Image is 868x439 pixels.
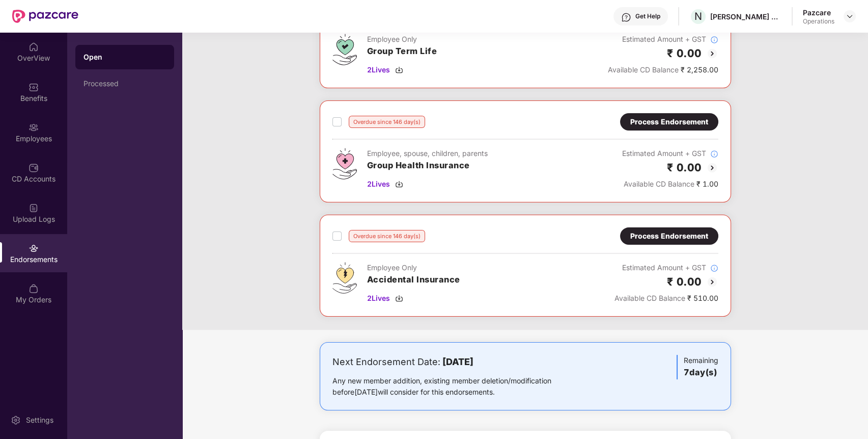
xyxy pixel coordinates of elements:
[706,47,718,60] img: svg+xml;base64,PHN2ZyBpZD0iQmFjay0yMHgyMCIgeG1sbnM9Imh0dHA6Ly93d3cudzMub3JnLzIwMDAvc3ZnIiB3aWR0aD...
[803,17,834,25] div: Operations
[367,148,488,159] div: Employee, spouse, children, parents
[442,356,473,367] b: [DATE]
[667,273,702,290] h2: ₹ 0.00
[846,12,854,20] img: svg+xml;base64,PHN2ZyBpZD0iRHJvcGRvd24tMzJ4MzIiIHhtbG5zPSJodHRwOi8vd3d3LnczLm9yZy8yMDAwL3N2ZyIgd2...
[83,52,166,62] div: Open
[630,116,708,127] div: Process Endorsement
[706,276,718,288] img: svg+xml;base64,PHN2ZyBpZD0iQmFjay0yMHgyMCIgeG1sbnM9Imh0dHA6Ly93d3cudzMub3JnLzIwMDAvc3ZnIiB3aWR0aD...
[710,12,781,21] div: [PERSON_NAME] Technologies Private Limited
[367,64,390,75] span: 2 Lives
[622,148,718,159] div: Estimated Amount + GST
[29,42,39,52] img: svg+xml;base64,PHN2ZyBpZD0iSG9tZSIgeG1sbnM9Imh0dHA6Ly93d3cudzMub3JnLzIwMDAvc3ZnIiB3aWR0aD0iMjAiIG...
[614,262,718,273] div: Estimated Amount + GST
[367,159,488,172] h3: Group Health Insurance
[803,8,834,17] div: Pazcare
[667,159,702,176] h2: ₹ 0.00
[694,10,702,22] span: N
[332,355,583,369] div: Next Endorsement Date:
[29,203,39,213] img: svg+xml;base64,PHN2ZyBpZD0iVXBsb2FkX0xvZ3MiIGRhdGEtbmFtZT0iVXBsb2FkIExvZ3MiIHhtbG5zPSJodHRwOi8vd3...
[630,230,708,242] div: Process Endorsement
[624,179,694,188] span: Available CD Balance
[332,34,357,65] img: svg+xml;base64,PHN2ZyB4bWxucz0iaHR0cDovL3d3dy53My5vcmcvMjAwMC9zdmciIHdpZHRoPSI0Ny43MTQiIGhlaWdodD...
[367,45,437,58] h3: Group Term Life
[367,293,390,304] span: 2 Lives
[608,64,718,75] div: ₹ 2,258.00
[29,283,39,294] img: svg+xml;base64,PHN2ZyBpZD0iTXlfT3JkZXJzIiBkYXRhLW5hbWU9Ik15IE9yZGVycyIgeG1sbnM9Imh0dHA6Ly93d3cudz...
[367,273,460,287] h3: Accidental Insurance
[622,178,718,190] div: ₹ 1.00
[614,294,685,302] span: Available CD Balance
[608,65,679,74] span: Available CD Balance
[635,12,660,20] div: Get Help
[684,366,718,379] h3: 7 day(s)
[332,375,583,398] div: Any new member addition, existing member deletion/modification before [DATE] will consider for th...
[83,80,166,88] div: Processed
[667,45,702,62] h2: ₹ 0.00
[367,34,437,45] div: Employee Only
[29,243,39,253] img: svg+xml;base64,PHN2ZyBpZD0iRW5kb3JzZW1lbnRzIiB4bWxucz0iaHR0cDovL3d3dy53My5vcmcvMjAwMC9zdmciIHdpZH...
[621,12,631,22] img: svg+xml;base64,PHN2ZyBpZD0iSGVscC0zMngzMiIgeG1sbnM9Imh0dHA6Ly93d3cudzMub3JnLzIwMDAvc3ZnIiB3aWR0aD...
[367,178,390,190] span: 2 Lives
[29,163,39,173] img: svg+xml;base64,PHN2ZyBpZD0iQ0RfQWNjb3VudHMiIGRhdGEtbmFtZT0iQ0QgQWNjb3VudHMiIHhtbG5zPSJodHRwOi8vd3...
[614,293,718,304] div: ₹ 510.00
[12,10,78,23] img: New Pazcare Logo
[23,415,57,425] div: Settings
[710,264,718,272] img: svg+xml;base64,PHN2ZyBpZD0iSW5mb18tXzMyeDMyIiBkYXRhLW5hbWU9IkluZm8gLSAzMngzMiIgeG1sbnM9Imh0dHA6Ly...
[349,116,425,128] div: Overdue since 146 day(s)
[677,355,718,379] div: Remaining
[706,162,718,174] img: svg+xml;base64,PHN2ZyBpZD0iQmFjay0yMHgyMCIgeG1sbnM9Imh0dHA6Ly93d3cudzMub3JnLzIwMDAvc3ZnIiB3aWR0aD...
[332,148,357,179] img: svg+xml;base64,PHN2ZyB4bWxucz0iaHR0cDovL3d3dy53My5vcmcvMjAwMC9zdmciIHdpZHRoPSI0Ny43MTQiIGhlaWdodD...
[710,36,718,44] img: svg+xml;base64,PHN2ZyBpZD0iSW5mb18tXzMyeDMyIiBkYXRhLW5hbWU9IkluZm8gLSAzMngzMiIgeG1sbnM9Imh0dHA6Ly...
[395,66,403,74] img: svg+xml;base64,PHN2ZyBpZD0iRG93bmxvYWQtMzJ4MzIiIHhtbG5zPSJodHRwOi8vd3d3LnczLm9yZy8yMDAwL3N2ZyIgd2...
[710,150,718,158] img: svg+xml;base64,PHN2ZyBpZD0iSW5mb18tXzMyeDMyIiBkYXRhLW5hbWU9IkluZm8gLSAzMngzMiIgeG1sbnM9Imh0dHA6Ly...
[11,415,21,425] img: svg+xml;base64,PHN2ZyBpZD0iU2V0dGluZy0yMHgyMCIgeG1sbnM9Imh0dHA6Ly93d3cudzMub3JnLzIwMDAvc3ZnIiB3aW...
[29,82,39,92] img: svg+xml;base64,PHN2ZyBpZD0iQmVuZWZpdHMiIHhtbG5zPSJodHRwOi8vd3d3LnczLm9yZy8yMDAwL3N2ZyIgd2lkdGg9Ij...
[29,122,39,133] img: svg+xml;base64,PHN2ZyBpZD0iRW1wbG95ZWVzIiB4bWxucz0iaHR0cDovL3d3dy53My5vcmcvMjAwMC9zdmciIHdpZHRoPS...
[332,262,357,294] img: svg+xml;base64,PHN2ZyB4bWxucz0iaHR0cDovL3d3dy53My5vcmcvMjAwMC9zdmciIHdpZHRoPSI0OS4zMjEiIGhlaWdodD...
[367,262,460,273] div: Employee Only
[349,230,425,242] div: Overdue since 146 day(s)
[608,34,718,45] div: Estimated Amount + GST
[395,180,403,188] img: svg+xml;base64,PHN2ZyBpZD0iRG93bmxvYWQtMzJ4MzIiIHhtbG5zPSJodHRwOi8vd3d3LnczLm9yZy8yMDAwL3N2ZyIgd2...
[395,294,403,302] img: svg+xml;base64,PHN2ZyBpZD0iRG93bmxvYWQtMzJ4MzIiIHhtbG5zPSJodHRwOi8vd3d3LnczLm9yZy8yMDAwL3N2ZyIgd2...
